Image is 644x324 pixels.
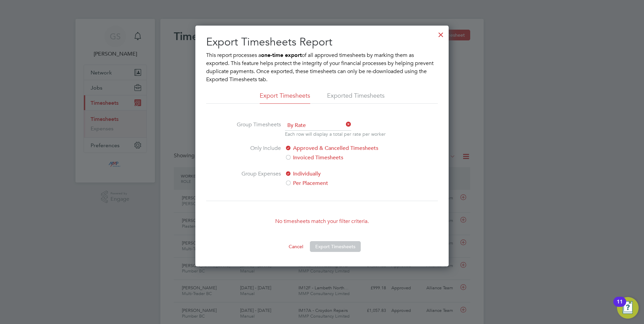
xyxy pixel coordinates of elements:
[285,170,398,178] label: Individually
[617,297,639,319] button: Open Resource Center, 11 new notifications
[261,52,302,58] b: one-time export
[206,217,438,225] p: No timesheets match your filter criteria.
[230,170,281,187] label: Group Expenses
[230,121,281,136] label: Group Timesheets
[206,51,438,84] p: This report processes a of all approved timesheets by marking them as exported. This feature help...
[327,92,385,104] li: Exported Timesheets
[230,144,281,162] label: Only Include
[285,154,398,162] label: Invoiced Timesheets
[617,302,623,311] div: 11
[260,92,310,104] li: Export Timesheets
[283,241,309,252] button: Cancel
[285,144,398,152] label: Approved & Cancelled Timesheets
[310,241,361,252] button: Export Timesheets
[285,121,351,131] span: By Rate
[285,131,386,137] p: Each row will display a total per rate per worker
[206,35,438,49] h2: Export Timesheets Report
[285,179,398,187] label: Per Placement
